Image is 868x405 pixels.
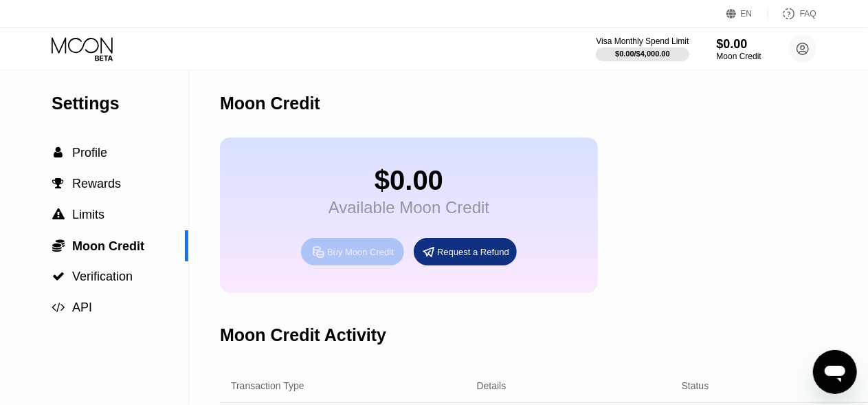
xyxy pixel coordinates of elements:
div:  [52,270,65,283]
div: Buy Moon Credit [327,246,394,258]
div: Buy Moon Credit [301,238,404,265]
span:  [52,239,65,252]
span:  [54,146,63,159]
div: Available Moon Credit [329,198,489,217]
span: Limits [72,208,104,221]
div:  [52,146,65,159]
span:  [52,208,65,221]
div: FAQ [768,7,816,21]
div: Visa Monthly Spend Limit$0.00/$4,000.00 [596,36,689,61]
div: $0.00Moon Credit [717,37,761,61]
div: Settings [52,94,188,113]
span: API [72,300,92,314]
div: Transaction Type [231,380,304,391]
iframe: Button to launch messaging window [813,350,857,394]
span: Rewards [72,177,121,190]
div: Request a Refund [414,238,517,265]
div: Moon Credit [220,94,320,113]
div: Request a Refund [437,246,509,258]
div: Moon Credit [717,52,761,61]
div:  [52,301,65,314]
span:  [52,301,65,314]
div: $0.00 [329,165,489,196]
span: Moon Credit [72,239,144,253]
div: Visa Monthly Spend Limit [596,36,689,46]
div:  [52,208,65,221]
div:  [52,177,65,190]
span:  [52,270,65,283]
div: Status [682,380,709,391]
span: Profile [72,146,107,160]
div: Moon Credit Activity [220,325,386,345]
span:  [53,177,65,190]
div: $0.00 / $4,000.00 [615,50,670,58]
div: Details [477,380,507,391]
div: FAQ [800,9,816,19]
div: $0.00 [717,37,761,52]
div:  [52,239,65,252]
div: EN [741,9,753,19]
span: Verification [72,270,133,283]
div: EN [726,7,768,21]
